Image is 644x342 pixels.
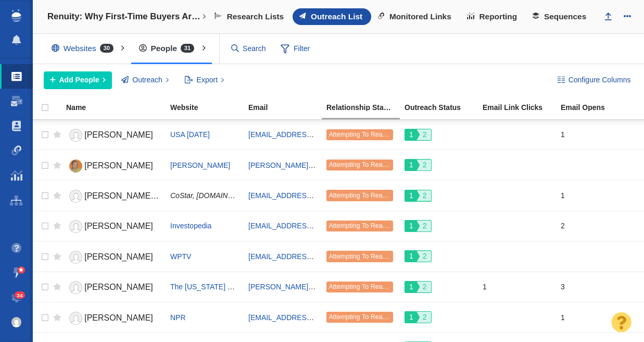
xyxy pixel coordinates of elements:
[11,9,21,22] img: buzzstream_logo_iconsimple.png
[170,283,252,291] a: The [US_STATE] Monitor
[274,39,316,59] span: Filter
[132,75,162,85] span: Outreach
[84,222,153,230] span: [PERSON_NAME]
[329,253,408,260] span: Attempting To Reach (1 try)
[389,12,451,21] span: Monitored Links
[44,71,112,89] button: Add People
[170,104,247,113] a: Website
[293,8,371,25] a: Outreach List
[59,75,99,85] span: Add People
[561,124,629,146] div: 1
[248,191,372,200] a: [EMAIL_ADDRESS][DOMAIN_NAME]
[322,150,400,180] td: Attempting To Reach (1 try)
[405,104,482,113] a: Outreach Status
[322,241,400,272] td: Attempting To Reach (1 try)
[561,215,629,237] div: 2
[371,8,460,25] a: Monitored Links
[248,283,432,291] a: [PERSON_NAME][EMAIL_ADDRESS][DOMAIN_NAME]
[405,104,482,111] div: Outreach Status
[100,44,113,53] span: 30
[322,272,400,302] td: Attempting To Reach (1 try)
[84,130,153,139] span: [PERSON_NAME]
[322,180,400,211] td: Attempting To Reach (1 try)
[526,8,595,25] a: Sequences
[170,313,186,322] a: NPR
[248,161,492,169] a: [PERSON_NAME][EMAIL_ADDRESS][PERSON_NAME][DOMAIN_NAME]
[248,222,372,230] a: [EMAIL_ADDRESS][DOMAIN_NAME]
[170,191,255,200] span: CoStar, [DOMAIN_NAME]
[170,130,210,139] a: USA [DATE]
[483,104,560,113] a: Email Link Clicks
[460,8,526,25] a: Reporting
[170,222,211,230] a: Investopedia
[329,161,408,168] span: Attempting To Reach (1 try)
[329,283,408,290] span: Attempting To Reach (1 try)
[84,161,153,170] span: [PERSON_NAME]
[47,11,201,22] h4: Renuity: Why First-Time Buyers Are Rethinking the Starter Home
[561,306,629,328] div: 1
[561,276,629,298] div: 3
[66,126,161,144] a: [PERSON_NAME]
[208,8,293,25] a: Research Lists
[561,104,638,113] a: Email Opens
[561,184,629,206] div: 1
[483,104,560,111] div: Email Link Clicks
[248,104,325,111] div: Email
[11,317,22,327] img: 61f477734bf3dd72b3fb3a7a83fcc915
[84,191,224,200] span: [PERSON_NAME] [PERSON_NAME]
[322,120,400,150] td: Attempting To Reach (1 try)
[248,252,372,261] a: [EMAIL_ADDRESS][DOMAIN_NAME]
[479,12,517,21] span: Reporting
[197,75,218,85] span: Export
[248,313,372,322] a: [EMAIL_ADDRESS][DOMAIN_NAME]
[248,104,325,113] a: Email
[179,71,230,89] button: Export
[322,302,400,332] td: Attempting To Reach (1 try)
[170,161,230,169] a: [PERSON_NAME]
[561,104,638,111] div: Email Opens
[84,252,153,261] span: [PERSON_NAME]
[227,40,271,58] input: Search
[44,36,126,60] div: Websites
[66,104,169,113] a: Name
[311,12,362,21] span: Outreach List
[326,104,403,111] div: Relationship Stage
[322,211,400,241] td: Attempting To Reach (1 try)
[15,291,26,299] span: 24
[326,104,403,113] a: Relationship Stage
[66,248,161,266] a: [PERSON_NAME]
[329,131,408,138] span: Attempting To Reach (1 try)
[84,313,153,322] span: [PERSON_NAME]
[66,157,161,175] a: [PERSON_NAME]
[248,130,372,139] a: [EMAIL_ADDRESS][DOMAIN_NAME]
[329,313,408,321] span: Attempting To Reach (1 try)
[544,12,586,21] span: Sequences
[483,276,551,298] div: 1
[227,12,284,21] span: Research Lists
[116,71,175,89] button: Outreach
[84,283,153,291] span: [PERSON_NAME]
[329,222,408,229] span: Attempting To Reach (1 try)
[569,75,631,85] span: Configure Columns
[66,217,161,236] a: [PERSON_NAME]
[66,309,161,327] a: [PERSON_NAME]
[66,187,161,205] a: [PERSON_NAME] [PERSON_NAME]
[66,104,169,111] div: Name
[170,104,247,111] div: Website
[329,192,408,199] span: Attempting To Reach (1 try)
[66,278,161,297] a: [PERSON_NAME]
[170,252,191,261] a: WPTV
[551,71,637,89] button: Configure Columns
